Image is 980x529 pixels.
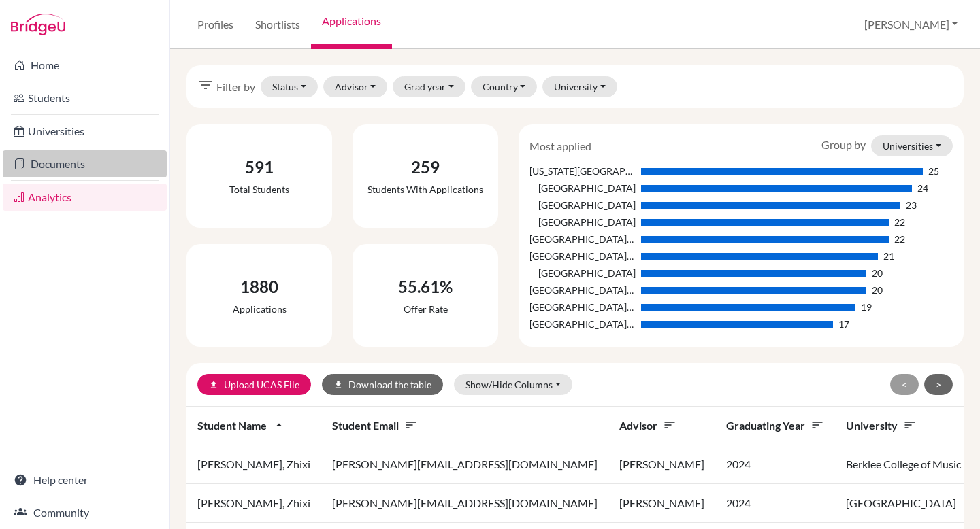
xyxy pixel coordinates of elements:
[3,84,167,112] a: Students
[367,182,483,197] div: Students with applications
[322,374,443,395] button: downloadDownload the table
[529,317,635,331] div: [GEOGRAPHIC_DATA][US_STATE], [GEOGRAPHIC_DATA][PERSON_NAME]
[663,418,676,432] i: sort
[454,374,572,395] button: Show/Hide Columns
[197,419,286,432] span: Student name
[890,374,919,395] button: <
[229,155,289,180] div: 591
[529,249,635,263] div: [GEOGRAPHIC_DATA][US_STATE], [GEOGRAPHIC_DATA]
[861,300,872,314] div: 19
[715,445,835,484] td: 2024
[3,184,167,211] a: Analytics
[233,302,287,316] div: Applications
[216,79,255,95] span: Filter by
[209,380,218,390] i: upload
[471,76,538,97] button: Country
[393,76,465,97] button: Grad year
[529,164,635,178] div: [US_STATE][GEOGRAPHIC_DATA]
[924,374,953,395] button: >
[529,283,635,297] div: [GEOGRAPHIC_DATA] ([GEOGRAPHIC_DATA])
[186,445,321,484] td: [PERSON_NAME], Zhixi
[367,155,483,180] div: 259
[608,445,715,484] td: [PERSON_NAME]
[846,419,917,432] span: University
[871,135,953,156] button: Universities
[3,150,167,177] a: Documents
[321,445,608,484] td: [PERSON_NAME][EMAIL_ADDRESS][DOMAIN_NAME]
[323,76,388,97] button: Advisor
[3,466,167,494] a: Help center
[186,484,321,523] td: [PERSON_NAME], Zhixi
[197,77,214,93] i: filter_list
[321,484,608,523] td: [PERSON_NAME][EMAIL_ADDRESS][DOMAIN_NAME]
[928,164,939,178] div: 25
[715,484,835,523] td: 2024
[3,118,167,145] a: Universities
[229,182,289,197] div: Total students
[261,76,318,97] button: Status
[519,138,602,154] div: Most applied
[3,52,167,79] a: Home
[894,232,905,246] div: 22
[858,12,964,37] button: [PERSON_NAME]
[608,484,715,523] td: [PERSON_NAME]
[529,181,635,195] div: [GEOGRAPHIC_DATA]
[197,374,311,395] a: uploadUpload UCAS File
[872,283,883,297] div: 20
[529,266,635,280] div: [GEOGRAPHIC_DATA]
[838,317,849,331] div: 17
[903,418,917,432] i: sort
[542,76,617,97] button: University
[332,419,418,432] span: Student email
[872,266,883,280] div: 20
[529,232,635,246] div: [GEOGRAPHIC_DATA][US_STATE]
[529,300,635,314] div: [GEOGRAPHIC_DATA][US_STATE]
[726,419,824,432] span: Graduating year
[333,380,343,390] i: download
[398,275,453,299] div: 55.61%
[272,418,286,432] i: arrow_drop_up
[11,14,65,35] img: Bridge-U
[529,215,635,229] div: [GEOGRAPHIC_DATA]
[894,215,905,229] div: 22
[619,419,676,432] span: Advisor
[529,198,635,212] div: [GEOGRAPHIC_DATA]
[883,249,894,263] div: 21
[398,302,453,316] div: Offer rate
[404,418,418,432] i: sort
[811,135,963,156] div: Group by
[3,499,167,526] a: Community
[917,181,928,195] div: 24
[233,275,287,299] div: 1880
[811,418,824,432] i: sort
[906,198,917,212] div: 23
